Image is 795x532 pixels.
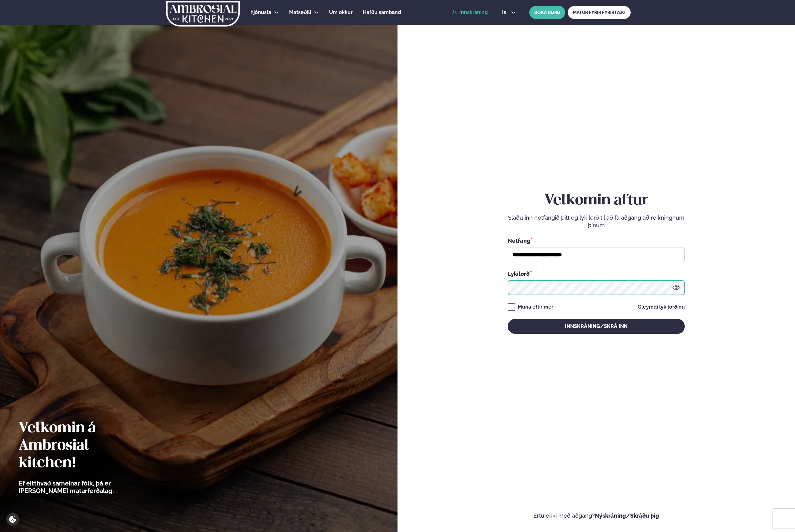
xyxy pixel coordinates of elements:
[508,214,685,229] p: Sláðu inn netfangið þitt og lykilorð til að fá aðgang að reikningnum þínum
[363,9,401,16] a: Hafðu samband
[497,10,521,15] button: is
[529,6,565,19] button: BÓKA BORÐ
[363,9,401,15] span: Hafðu samband
[250,9,271,15] span: Þjónusta
[329,9,353,16] a: Um okkur
[250,9,271,16] a: Þjónusta
[19,420,148,472] h2: Velkomin á Ambrosial kitchen!
[568,6,631,19] a: MATUR FYRIR FYRIRTÆKI
[416,512,776,520] p: Ertu ekki með aðgang?
[508,192,685,209] h2: Velkomin aftur
[452,10,488,15] a: Innskráning
[502,10,508,15] span: is
[6,513,19,526] a: Cookie settings
[166,1,240,27] img: logo
[508,237,685,245] div: Netfang
[595,512,659,519] a: Nýskráning/Skráðu þig
[19,480,148,495] p: Ef eitthvað sameinar fólk, þá er [PERSON_NAME] matarferðalag.
[289,9,311,15] span: Matseðill
[289,9,311,16] a: Matseðill
[638,305,685,310] a: Gleymdi lykilorðinu
[508,270,685,278] div: Lykilorð
[508,319,685,334] button: Innskráning/Skrá inn
[329,9,353,15] span: Um okkur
